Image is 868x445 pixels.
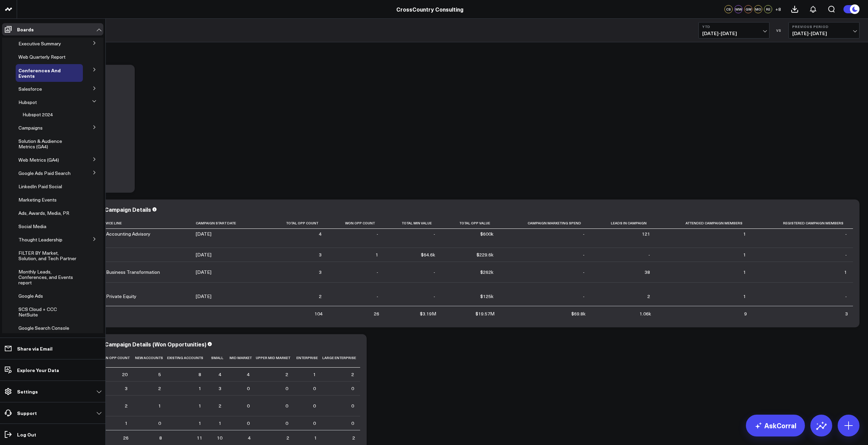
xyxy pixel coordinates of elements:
[352,434,355,441] div: 2
[158,385,161,392] div: 2
[125,402,128,409] div: 2
[743,293,746,300] div: 1
[351,420,354,427] div: 0
[18,138,62,150] span: Solution & Audience Metrics (GA4)
[724,5,733,13] div: CS
[256,352,294,368] th: Upper Mid Market
[219,420,221,427] div: 1
[18,210,69,216] a: Ads, Awards, Media, PR
[645,269,650,276] div: 38
[18,183,62,190] span: LinkedIn Paid Social
[198,420,201,427] div: 1
[125,385,128,392] div: 3
[421,251,435,258] div: $64.6k
[774,5,782,13] button: +8
[433,269,435,276] div: -
[99,218,196,229] th: Service Line
[792,25,856,29] b: Previous Period
[376,251,378,258] div: 1
[18,224,46,229] a: Social Media
[18,86,42,92] span: Salesforce
[639,310,651,317] div: 1.06k
[656,218,752,229] th: Attended Campaign Members
[314,434,317,441] div: 1
[752,218,853,229] th: Registered Campaign Members
[18,157,59,163] span: Web Metrics (GA4)
[286,434,289,441] div: 2
[18,100,37,105] a: Hubspot
[2,428,103,441] a: Log Out
[285,402,288,409] div: 0
[18,54,65,60] a: Web Quarterly Report
[17,410,37,416] p: Support
[18,197,57,203] a: Marketing Events
[396,5,464,13] a: CrossCountry Consulting
[313,371,316,378] div: 1
[134,352,167,368] th: New Accounts
[198,371,201,378] div: 8
[702,31,766,36] span: [DATE] - [DATE]
[313,385,316,392] div: 0
[313,420,316,427] div: 0
[197,434,202,441] div: 11
[198,402,201,409] div: 1
[743,251,746,258] div: 1
[351,371,354,378] div: 2
[480,269,494,276] div: $262k
[319,269,322,276] div: 3
[764,5,772,13] div: RE
[247,371,250,378] div: 4
[702,25,766,29] b: YTD
[122,371,128,378] div: 20
[18,210,69,216] span: Ads, Awards, Media, PR
[476,251,494,258] div: $229.6k
[196,218,268,229] th: Campaign Start Date
[159,434,162,441] div: 8
[377,269,378,276] div: -
[158,420,161,427] div: 0
[845,293,847,300] div: -
[248,434,251,441] div: 4
[18,184,62,189] a: LinkedIn Paid Social
[583,269,585,276] div: -
[285,385,288,392] div: 0
[227,352,256,368] th: Mid Market
[18,67,61,79] span: Conferences And Events
[743,231,746,237] div: 1
[642,231,650,237] div: 121
[313,402,316,409] div: 0
[18,41,61,46] a: Executive Summary
[196,251,211,258] div: [DATE]
[591,218,656,229] th: Leads In Campaign
[433,231,435,237] div: -
[328,218,384,229] th: Won Opp Count
[845,251,847,258] div: -
[196,269,211,276] div: [DATE]
[207,352,227,368] th: Small
[18,306,57,318] span: SCS Cloud + CCC NetSuite
[18,268,73,286] span: Monthly Leads, Conferences, and Events report
[18,157,59,163] a: Web Metrics (GA4)
[583,231,585,237] div: -
[31,340,206,348] div: CONFERENCES • 2025MKT Campaign Details (Won Opportunities)
[217,434,222,441] div: 10
[775,7,781,12] span: + 8
[17,346,53,351] p: Share via Email
[198,385,201,392] div: 1
[480,231,494,237] div: $600k
[247,420,250,427] div: 0
[18,99,37,105] span: Hubspot
[219,402,221,409] div: 2
[18,54,65,60] span: Web Quarterly Report
[746,415,805,436] a: AskCorral
[18,250,76,262] span: FILTER BY Market, Solution, and Tech Partner
[744,5,752,13] div: GW
[351,385,354,392] div: 0
[500,218,591,229] th: Campaign Marketing Spend
[734,5,742,13] div: MW
[18,237,62,242] a: Thought Leadership
[647,293,650,300] div: 2
[17,389,38,394] p: Settings
[18,124,43,131] span: Campaigns
[792,31,856,36] span: [DATE] - [DATE]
